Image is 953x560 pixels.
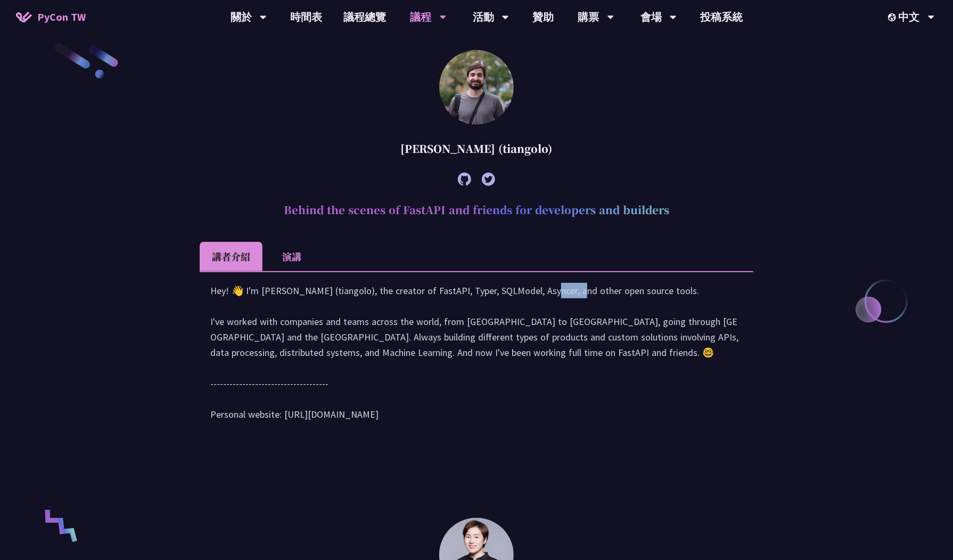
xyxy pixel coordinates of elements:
[262,242,321,271] li: 演講
[5,4,96,30] a: PyCon TW
[16,12,32,22] img: Home icon of PyCon TW 2025
[888,13,899,21] img: Locale Icon
[210,283,743,433] div: Hey! 👋 I'm [PERSON_NAME] (tiangolo), the creator of FastAPI, Typer, SQLModel, Asyncer, and other ...
[439,50,514,125] img: Sebastián Ramírez (tiangolo)
[200,194,753,226] h2: Behind the scenes of FastAPI and friends for developers and builders
[37,9,86,25] span: PyCon TW
[200,242,262,271] li: 講者介紹
[200,133,753,165] div: [PERSON_NAME] (tiangolo)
